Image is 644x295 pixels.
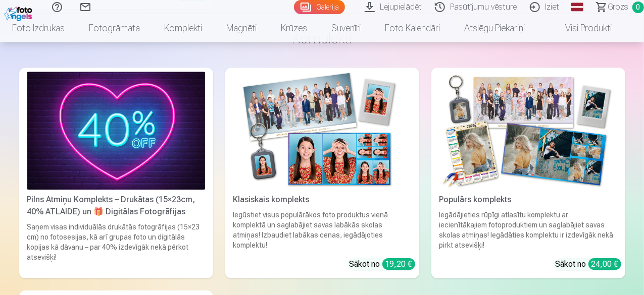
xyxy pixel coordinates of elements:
[27,72,205,190] img: Pilns Atmiņu Komplekts – Drukātas (15×23cm, 40% ATLAIDE) un 🎁 Digitālas Fotogrāfijas
[4,4,35,21] img: /fa1
[608,1,628,13] span: Grozs
[439,72,617,190] img: Populārs komplekts
[537,14,624,42] a: Visi produkti
[319,14,373,42] a: Suvenīri
[214,14,269,42] a: Magnēti
[19,68,213,279] a: Pilns Atmiņu Komplekts – Drukātas (15×23cm, 40% ATLAIDE) un 🎁 Digitālas Fotogrāfijas Pilns Atmiņu...
[233,72,411,190] img: Klasiskais komplekts
[588,258,621,270] div: 24,00 €
[23,194,209,218] div: Pilns Atmiņu Komplekts – Drukātas (15×23cm, 40% ATLAIDE) un 🎁 Digitālas Fotogrāfijas
[556,258,621,270] div: Sākot no
[229,210,415,250] div: Iegūstiet visus populārākos foto produktus vienā komplektā un saglabājiet savas labākās skolas at...
[229,194,415,206] div: Klasiskais komplekts
[435,210,621,250] div: Iegādājieties rūpīgi atlasītu komplektu ar iecienītākajiem fotoproduktiem un saglabājiet savas sk...
[23,222,209,274] div: Saņem visas individuālās drukātās fotogrāfijas (15×23 cm) no fotosesijas, kā arī grupas foto un d...
[350,258,415,270] div: Sākot no
[152,14,214,42] a: Komplekti
[373,14,452,42] a: Foto kalendāri
[452,14,537,42] a: Atslēgu piekariņi
[632,2,644,13] span: 0
[431,68,625,279] a: Populārs komplektsPopulārs komplektsIegādājieties rūpīgi atlasītu komplektu ar iecienītākajiem fo...
[382,258,415,270] div: 19,20 €
[77,14,152,42] a: Fotogrāmata
[435,194,621,206] div: Populārs komplekts
[269,14,319,42] a: Krūzes
[225,68,419,279] a: Klasiskais komplektsKlasiskais komplektsIegūstiet visus populārākos foto produktus vienā komplekt...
